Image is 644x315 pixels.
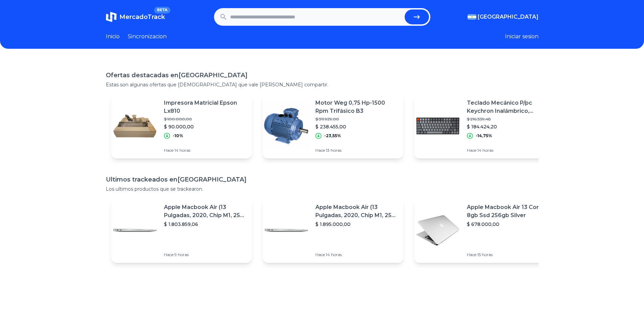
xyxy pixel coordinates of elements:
[164,252,246,257] p: Hace 9 horas
[467,123,549,130] p: $ 184.424,20
[119,13,165,21] span: MercadoTrack
[106,70,539,80] h1: Ofertas destacadas en [GEOGRAPHIC_DATA]
[467,99,549,115] p: Teclado Mecánico P/pc Keychron Inalámbrico, Switch Rojo
[315,252,398,257] p: Hace 14 horas
[467,252,549,257] p: Hace 15 horas
[263,207,310,254] img: Featured image
[106,33,120,41] a: Inicio
[263,102,310,150] img: Featured image
[324,133,341,139] p: -23,55%
[505,33,539,41] button: Iniciar sesion
[154,7,170,14] span: BETA
[173,133,183,139] p: -10%
[315,99,398,115] p: Motor Weg 0,75 Hp-1500 Rpm Trifásico B3
[106,81,539,88] p: Estas son algunas ofertas que [DEMOGRAPHIC_DATA] que vale [PERSON_NAME] compartir.
[468,13,539,21] button: [GEOGRAPHIC_DATA]
[414,207,461,254] img: Featured image
[263,198,403,263] a: Featured imageApple Macbook Air (13 Pulgadas, 2020, Chip M1, 256 Gb De Ssd, 8 Gb De Ram) - Plata$...
[128,33,167,41] a: Sincronizacion
[111,93,252,159] a: Featured imageImpresora Matricial Epson Lx810$ 100.000,00$ 90.000,00-10%Hace 14 horas
[106,175,539,184] h1: Ultimos trackeados en [GEOGRAPHIC_DATA]
[164,148,246,153] p: Hace 14 horas
[263,93,403,159] a: Featured imageMotor Weg 0,75 Hp-1500 Rpm Trifásico B3$ 311.929,00$ 238.455,00-23,55%Hace 13 horas
[467,117,549,122] p: $ 216.339,48
[106,186,539,192] p: Los ultimos productos que se trackearon.
[414,102,461,150] img: Featured image
[111,102,159,150] img: Featured image
[111,207,159,254] img: Featured image
[315,203,398,219] p: Apple Macbook Air (13 Pulgadas, 2020, Chip M1, 256 Gb De Ssd, 8 Gb De Ram) - Plata
[467,148,549,153] p: Hace 14 horas
[414,198,555,263] a: Featured imageApple Macbook Air 13 Core I5 8gb Ssd 256gb Silver$ 678.000,00Hace 15 horas
[467,203,549,219] p: Apple Macbook Air 13 Core I5 8gb Ssd 256gb Silver
[164,117,246,122] p: $ 100.000,00
[164,99,246,115] p: Impresora Matricial Epson Lx810
[315,148,398,153] p: Hace 13 horas
[468,14,476,20] img: Argentina
[164,203,246,219] p: Apple Macbook Air (13 Pulgadas, 2020, Chip M1, 256 Gb De Ssd, 8 Gb De Ram) - Plata
[467,221,549,228] p: $ 678.000,00
[164,221,246,228] p: $ 1.803.859,06
[106,12,165,22] a: MercadoTrackBETA
[106,12,117,22] img: MercadoTrack
[315,117,398,122] p: $ 311.929,00
[164,123,246,130] p: $ 90.000,00
[111,198,252,263] a: Featured imageApple Macbook Air (13 Pulgadas, 2020, Chip M1, 256 Gb De Ssd, 8 Gb De Ram) - Plata$...
[478,13,539,21] span: [GEOGRAPHIC_DATA]
[476,133,492,139] p: -14,75%
[414,93,555,159] a: Featured imageTeclado Mecánico P/pc Keychron Inalámbrico, Switch Rojo$ 216.339,48$ 184.424,20-14,...
[315,123,398,130] p: $ 238.455,00
[315,221,398,228] p: $ 1.895.000,00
